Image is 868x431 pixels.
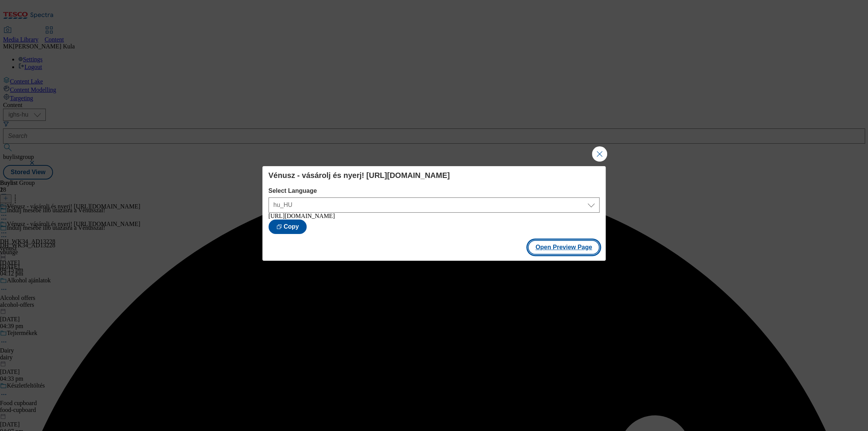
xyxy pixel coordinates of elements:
label: Select Language [268,187,600,194]
h4: Vénusz - vásárolj és nyerj! [URL][DOMAIN_NAME] [268,171,600,180]
div: Modal [262,166,606,261]
button: Open Preview Page [528,240,600,255]
button: Close Modal [592,146,607,162]
div: [URL][DOMAIN_NAME] [268,213,600,220]
button: Copy [268,220,307,234]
